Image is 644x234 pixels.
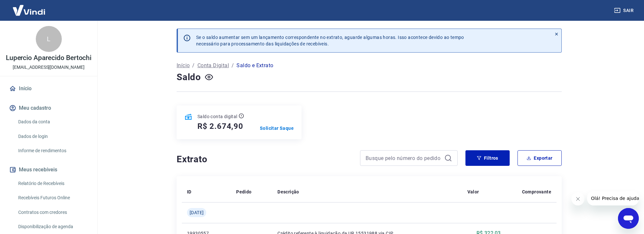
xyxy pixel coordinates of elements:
[366,153,442,163] input: Busque pelo número do pedido
[16,130,89,143] a: Dados de login
[236,62,273,69] p: Saldo e Extrato
[8,81,89,96] a: Início
[236,189,251,195] p: Pedido
[613,5,636,17] button: Sair
[618,208,639,229] iframe: Botão para abrir a janela de mensagens
[177,62,190,69] a: Início
[260,125,294,131] a: Solicitar Saque
[587,191,639,205] iframe: Mensagem da empresa
[187,189,192,195] p: ID
[16,220,89,233] a: Disponibilização de agenda
[16,177,89,190] a: Relatório de Recebíveis
[16,206,89,219] a: Contratos com credores
[192,62,195,69] p: /
[13,64,85,71] p: [EMAIL_ADDRESS][DOMAIN_NAME]
[277,189,299,195] p: Descrição
[8,0,50,20] img: Vindi
[232,62,234,69] p: /
[8,163,89,177] button: Meus recebíveis
[190,209,204,216] span: [DATE]
[16,115,89,129] a: Dados da conta
[4,5,55,10] span: Olá! Precisa de ajuda?
[197,113,237,120] p: Saldo conta digital
[8,101,89,115] button: Meu cadastro
[16,191,89,204] a: Recebíveis Futuros Online
[571,192,584,205] iframe: Fechar mensagem
[177,71,201,84] h4: Saldo
[522,189,551,195] p: Comprovante
[467,189,479,195] p: Valor
[465,150,510,166] button: Filtros
[6,55,92,61] p: Lupercio Aparecido Bertochi
[36,26,62,52] div: L
[197,62,229,69] a: Conta Digital
[197,121,243,131] h5: R$ 2.674,90
[517,150,562,166] button: Exportar
[196,34,464,47] p: Se o saldo aumentar sem um lançamento correspondente no extrato, aguarde algumas horas. Isso acon...
[16,144,89,157] a: Informe de rendimentos
[177,153,352,166] h4: Extrato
